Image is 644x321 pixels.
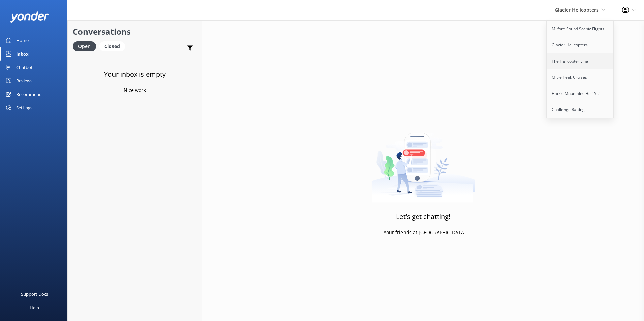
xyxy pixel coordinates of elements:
a: Closed [99,42,128,50]
h3: Let's get chatting! [396,211,450,222]
a: Milford Sound Scenic Flights [547,21,614,37]
img: yonder-white-logo.png [10,11,49,23]
a: Mitre Peak Cruises [547,69,614,85]
div: Open [73,41,96,51]
h3: Your inbox is empty [104,69,166,80]
a: Open [73,42,99,50]
div: Inbox [16,47,29,61]
p: Nice work [124,86,146,94]
div: Closed [99,41,125,51]
a: The Helicopter Line [547,53,614,69]
div: Settings [16,101,32,114]
a: Challenge Rafting [547,102,614,118]
div: Chatbot [16,61,33,74]
span: Glacier Helicopters [555,7,599,13]
div: Reviews [16,74,32,87]
img: artwork of a man stealing a conversation from at giant smartphone [371,118,475,203]
div: Help [30,301,39,314]
p: - Your friends at [GEOGRAPHIC_DATA] [381,229,466,236]
div: Support Docs [21,287,48,301]
div: Recommend [16,87,42,101]
h2: Conversations [73,25,197,38]
a: Glacier Helicopters [547,37,614,53]
div: Home [16,34,29,47]
a: Harris Mountains Heli-Ski [547,85,614,102]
